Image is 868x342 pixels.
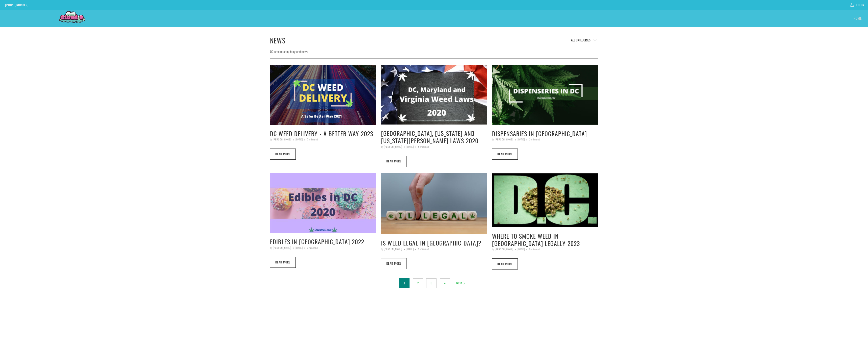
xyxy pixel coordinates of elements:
[270,49,431,55] p: DC smoke shop blog and news
[295,245,303,251] span: [DATE]
[270,137,291,142] span: by [PERSON_NAME]
[492,258,518,270] a: Read More
[418,144,429,150] span: 5 min read
[440,278,450,288] a: 4
[492,65,598,125] img: Dispensaries in DC banner
[381,258,407,269] a: Read More
[381,156,407,167] a: Read More
[307,137,318,142] span: 7 min read
[270,129,373,138] a: DC Weed Delivery - A Better Way 2023
[492,129,587,138] a: Dispensaries in [GEOGRAPHIC_DATA]
[270,65,376,125] img: DC weed delivery
[854,13,862,24] a: Home
[406,247,414,252] span: [DATE]
[270,245,291,251] span: by [PERSON_NAME]
[518,247,525,252] span: [DATE]
[456,281,466,285] a: Next
[295,137,303,142] span: [DATE]
[518,137,525,142] span: [DATE]
[492,247,513,252] span: by [PERSON_NAME]
[270,34,286,46] h1: News
[270,257,296,268] a: Read More
[270,237,364,246] a: Edibles in [GEOGRAPHIC_DATA] 2022
[418,247,429,252] span: 9 min read
[59,10,85,25] img: Cloud 9
[381,129,478,145] a: [GEOGRAPHIC_DATA], [US_STATE] and [US_STATE][PERSON_NAME] Laws 2020
[399,278,410,288] span: 1
[492,149,518,160] a: Read More
[307,245,318,251] span: 4 min read
[381,247,402,252] span: by [PERSON_NAME]
[381,238,481,247] a: Is Weed Legal in [GEOGRAPHIC_DATA]?
[413,278,423,288] a: 2
[381,144,402,150] span: by [PERSON_NAME]
[426,278,437,288] a: 3
[529,137,540,142] span: 3 min read
[492,231,580,248] a: Where To Smoke Weed In [GEOGRAPHIC_DATA] Legally 2023
[270,173,376,233] img: Edibles in Washington DC
[406,144,414,150] span: [DATE]
[381,65,487,125] img: Washington DC Weed Laws Banner
[492,137,513,142] span: by [PERSON_NAME]
[270,149,296,160] a: Read More
[529,247,540,252] span: 5 min read
[492,173,598,227] img: Where to smoke legally in DC
[381,173,487,234] img: Is Weed Legal in DC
